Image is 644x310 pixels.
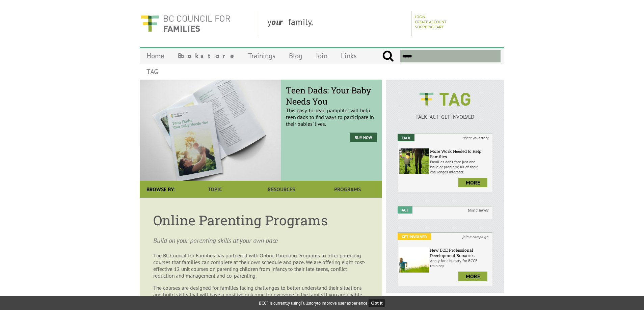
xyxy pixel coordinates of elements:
[415,19,447,24] a: Create Account
[430,159,491,174] p: Families don’t face just one issue or problem; all of their challenges intersect.
[398,113,492,120] p: TALK ACT GET INVOLVED
[430,247,491,258] h6: New ECE Professional Development Bursaries
[271,16,288,27] strong: our
[398,107,492,120] a: TALK ACT GET INVOLVED
[459,134,492,141] i: share your story
[309,48,334,64] a: Join
[464,206,492,214] i: take a survey
[140,11,231,36] img: BC Council for FAMILIES
[458,272,487,281] a: more
[241,48,282,64] a: Trainings
[182,181,248,198] a: Topic
[430,148,491,159] h6: More Work Needed to Help Families
[414,86,475,112] img: BCCF's TAG Logo
[382,50,394,62] input: Submit
[415,24,444,29] a: Shopping Cart
[153,236,369,245] p: Build on your parenting skills at your own pace
[140,181,182,198] div: Browse By:
[369,299,385,307] button: Got it
[286,90,377,127] p: This easy-to-read pamphlet will help teen dads to find ways to participate in their babies' lives.
[398,233,431,240] em: Get Involved
[430,258,491,268] p: Apply for a bursary for BCCF trainings
[153,211,369,229] h1: Online Parenting Programs
[140,64,165,80] a: TAG
[171,48,241,64] a: Bookstore
[262,11,411,36] div: y family.
[350,133,377,142] a: Buy Now
[301,300,317,306] a: Fullstory
[248,181,314,198] a: Resources
[458,233,492,240] i: join a campaign
[282,48,309,64] a: Blog
[315,181,381,198] a: Programs
[398,134,414,141] em: Talk
[140,48,171,64] a: Home
[458,178,487,187] a: more
[334,48,364,64] a: Links
[153,252,369,279] p: The BC Council for Families has partnered with Online Parenting Programs to offer parenting cours...
[415,14,425,19] a: Login
[398,206,412,214] em: Act
[286,85,377,107] span: Teen Dads: Your Baby Needs You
